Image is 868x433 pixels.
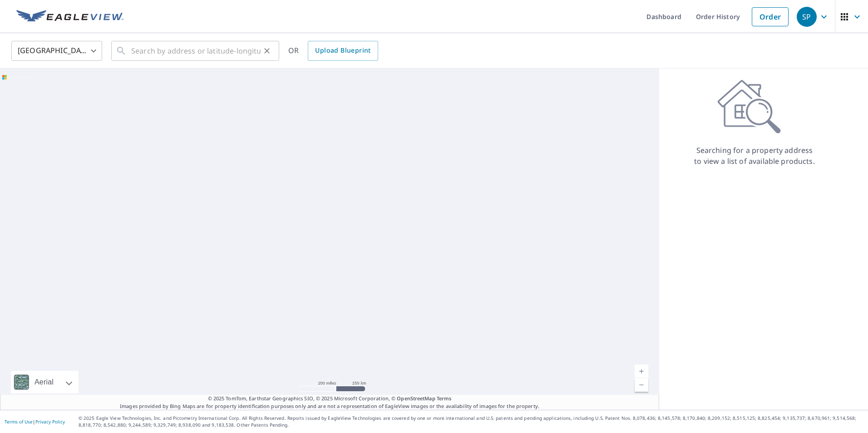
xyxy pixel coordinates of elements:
a: Terms of Use [5,418,33,425]
a: Upload Blueprint [308,41,378,61]
a: Terms [437,395,452,402]
button: Clear [261,44,273,57]
a: Current Level 5, Zoom In [635,364,648,378]
a: Current Level 5, Zoom Out [635,378,648,392]
span: Upload Blueprint [315,45,370,56]
div: OR [288,41,378,61]
div: [GEOGRAPHIC_DATA] [11,38,102,64]
p: | [5,419,65,424]
a: Privacy Policy [35,418,65,425]
div: Aerial [11,371,79,394]
a: Order [752,7,789,26]
input: Search by address or latitude-longitude [131,38,261,64]
p: © 2025 Eagle View Technologies, Inc. and Pictometry International Corp. All Rights Reserved. Repo... [79,415,863,428]
div: SP [797,7,817,27]
p: Searching for a property address to view a list of available products. [694,145,815,167]
a: OpenStreetMap [397,395,435,402]
img: EV Logo [16,10,123,24]
span: © 2025 TomTom, Earthstar Geographics SIO, © 2025 Microsoft Corporation, © [208,395,452,403]
div: Aerial [32,371,56,394]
